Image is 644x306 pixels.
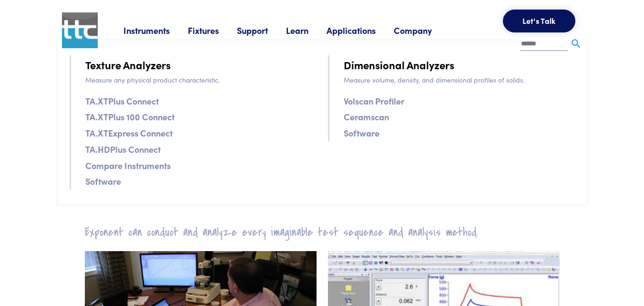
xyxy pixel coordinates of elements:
[85,174,121,188] a: Software
[344,74,575,85] p: Measure volume, density, and dimensional profiles of solids.
[85,110,174,124] a: TA.XTPlus 100 Connect
[286,24,327,36] a: Learn
[237,24,286,36] a: Support
[327,24,394,36] a: Applications
[344,94,404,108] a: Volscan Profiler
[62,12,98,48] img: ttc_logo_1x1_v1.0.png
[85,94,159,108] a: TA.XTPlus Connect
[85,74,317,85] p: Measure any physical product characteristic.
[503,10,575,32] button: Let's Talk
[123,24,188,36] a: Instruments
[344,110,389,124] a: Ceramscan
[344,56,454,73] a: Dimensional Analyzers
[79,225,565,240] h2: Exponent can conduct and analyze every imaginable test sequence and analysis method.
[188,24,237,36] a: Fixtures
[394,24,450,36] a: Company
[344,126,379,140] a: Software
[85,56,171,73] a: Texture Analyzers
[85,142,161,156] a: TA.HDPlus Connect
[85,158,171,172] a: Compare Instruments
[85,126,173,140] a: TA.XTExpress Connect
